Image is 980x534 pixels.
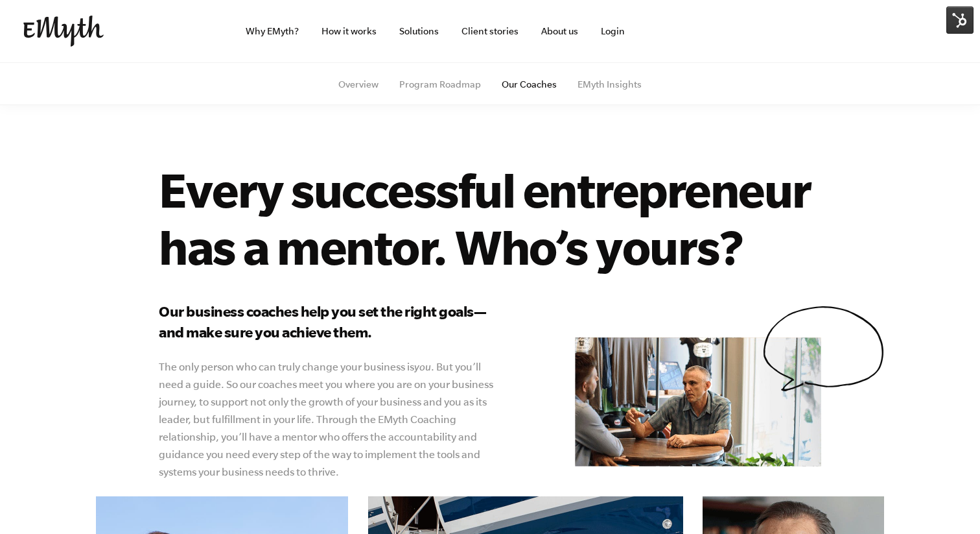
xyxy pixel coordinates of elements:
[946,6,974,34] img: HubSpot Tools Menu Toggle
[23,16,104,47] img: EMyth
[575,337,821,467] img: e-myth business coaching our coaches mentor don matt talking
[159,358,499,481] p: The only person who can truly change your business is . But you’ll need a guide. So our coaches m...
[338,79,379,90] a: Overview
[678,17,814,45] iframe: Embedded CTA
[821,17,957,45] iframe: Embedded CTA
[502,79,557,90] a: Our Coaches
[159,301,499,343] h3: Our business coaches help you set the right goals—and make sure you achieve them.
[414,361,431,372] i: you
[399,79,481,90] a: Program Roadmap
[577,79,642,90] a: EMyth Insights
[691,441,980,534] iframe: Chat Widget
[159,161,884,275] h1: Every successful entrepreneur has a mentor. Who’s yours?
